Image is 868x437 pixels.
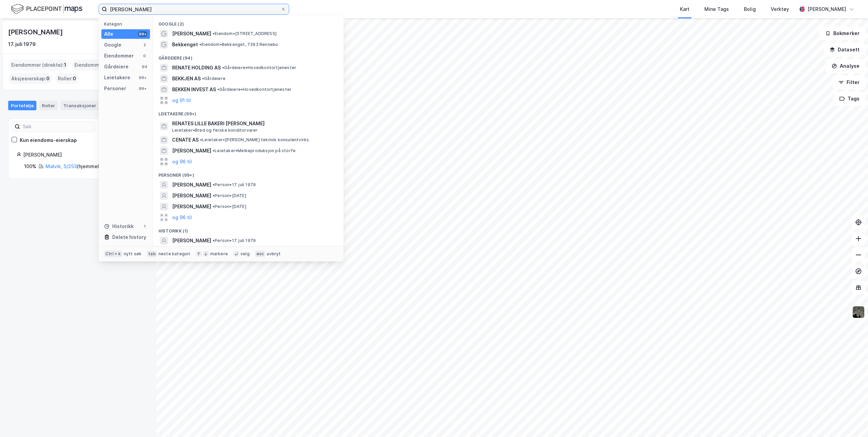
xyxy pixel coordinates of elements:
[107,4,281,14] input: Søk på adresse, matrikkel, gårdeiere, leietakere eller personer
[222,65,296,70] span: Gårdeiere • Hovedkontortjenester
[172,181,211,189] span: [PERSON_NAME]
[213,31,277,36] span: Eiendom • [STREET_ADDRESS]
[142,64,147,69] div: 94
[72,60,137,70] div: Eiendommer (Indirekte) :
[199,42,201,47] span: •
[744,5,756,13] div: Bolig
[23,151,140,159] div: [PERSON_NAME]
[73,75,76,83] span: 0
[153,223,344,235] div: Historikk (1)
[104,21,150,27] div: Kategori
[8,40,36,48] div: 17. juli 1979
[172,119,335,128] span: RENATES LILLE BAKERI [PERSON_NAME]
[153,106,344,118] div: Leietakere (99+)
[213,204,215,209] span: •
[833,76,865,89] button: Filter
[704,5,729,13] div: Mine Tags
[112,233,146,241] div: Delete history
[172,30,211,38] span: [PERSON_NAME]
[172,85,216,94] span: BEKKEN INVEST AS
[834,404,868,437] iframe: Chat Widget
[217,87,291,92] span: Gårdeiere • Hovedkontortjenester
[819,27,865,40] button: Bokmerker
[39,101,58,110] div: Roller
[46,162,116,171] div: ( hjemmelshaver )
[20,136,77,144] div: Kun eiendoms-eierskap
[210,251,228,257] div: markere
[213,238,256,243] span: Person • 17. juli 1979
[104,41,121,49] div: Google
[46,75,50,83] span: 0
[213,31,215,36] span: •
[98,102,104,109] div: 8
[680,5,689,13] div: Kart
[213,148,215,153] span: •
[142,53,147,59] div: 0
[138,86,147,91] div: 99+
[124,251,142,257] div: nytt søk
[104,74,130,82] div: Leietakere
[213,204,246,209] span: Person • [DATE]
[104,84,126,93] div: Personer
[213,182,215,187] span: •
[217,87,219,92] span: •
[172,136,199,144] span: CENATE AS
[807,5,846,13] div: [PERSON_NAME]
[104,250,122,257] div: Ctrl + k
[8,27,64,37] div: [PERSON_NAME]
[213,148,296,153] span: Leietaker • Melkeproduksjon på storfe
[200,137,202,142] span: •
[172,128,258,133] span: Leietaker • Brød og ferske konditorvarer
[172,158,192,166] button: og 96 til
[172,192,211,200] span: [PERSON_NAME]
[213,193,215,198] span: •
[61,101,107,110] div: Transaksjoner
[9,60,69,70] div: Eiendommer (direkte) :
[138,75,147,80] div: 99+
[172,147,211,155] span: [PERSON_NAME]
[158,251,190,257] div: neste kategori
[172,75,201,83] span: BEKKJEN AS
[172,96,191,104] button: og 91 til
[240,251,250,257] div: velg
[20,122,95,132] input: Søk
[153,50,344,62] div: Gårdeiere (94)
[771,5,789,13] div: Verktøy
[200,137,310,143] span: Leietaker • [PERSON_NAME] teknisk konsulentvirks.
[213,238,215,243] span: •
[267,251,281,257] div: avbryt
[202,76,226,81] span: Gårdeiere
[172,237,211,245] span: [PERSON_NAME]
[9,73,52,84] div: Aksjeeierskap :
[824,43,865,56] button: Datasett
[213,182,256,188] span: Person • 17. juli 1979
[826,59,865,73] button: Analyse
[46,163,77,169] a: Malvik, 5/253
[147,250,157,257] div: tab
[104,63,129,71] div: Gårdeiere
[172,64,221,72] span: RENATE HOLDING AS
[153,167,344,179] div: Personer (99+)
[104,222,134,230] div: Historikk
[834,92,865,106] button: Tags
[172,213,192,222] button: og 96 til
[24,162,36,171] div: 100%
[142,224,147,229] div: 1
[104,30,113,38] div: Alle
[153,16,344,28] div: Google (2)
[852,306,865,319] img: 9k=
[8,101,36,110] div: Portefølje
[172,41,198,49] span: Bekkenget
[172,203,211,211] span: [PERSON_NAME]
[104,52,134,60] div: Eiendommer
[222,65,224,70] span: •
[11,3,82,15] img: logo.f888ab2527a4732fd821a326f86c7f29.svg
[255,250,266,257] div: esc
[199,42,278,47] span: Eiendom • Bekkenget, 7393 Rennebu
[213,193,246,198] span: Person • [DATE]
[55,73,79,84] div: Roller :
[64,61,66,69] span: 1
[142,42,147,48] div: 2
[138,31,147,37] div: 99+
